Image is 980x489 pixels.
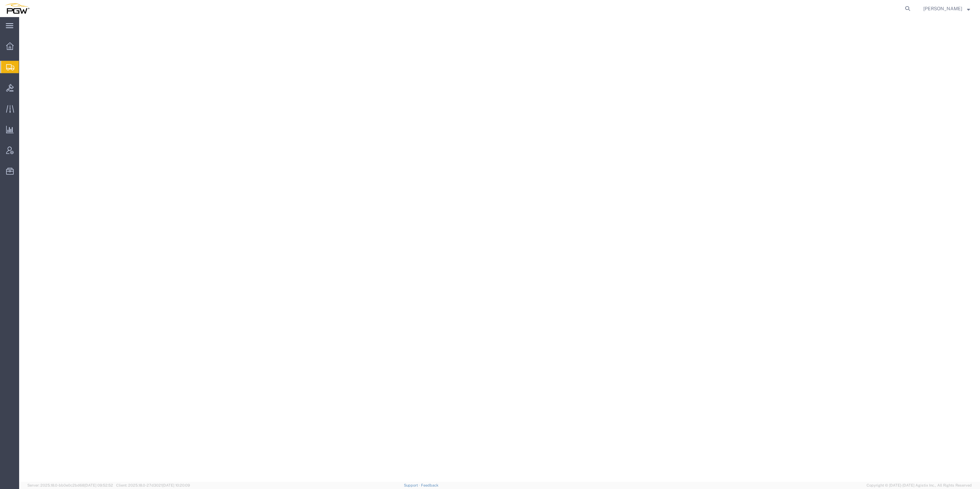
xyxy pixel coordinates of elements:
[421,483,438,487] a: Feedback
[19,17,980,482] iframe: FS Legacy Container
[116,483,190,487] span: Client: 2025.18.0-27d3021
[27,483,113,487] span: Server: 2025.18.0-bb0e0c2bd68
[867,483,972,488] span: Copyright © [DATE]-[DATE] Agistix Inc., All Rights Reserved
[5,3,29,14] img: logo
[923,4,970,13] button: [PERSON_NAME]
[404,483,421,487] a: Support
[162,483,190,487] span: [DATE] 10:20:09
[84,483,113,487] span: [DATE] 09:52:52
[923,5,962,12] span: Ksenia Gushchina-Kerecz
